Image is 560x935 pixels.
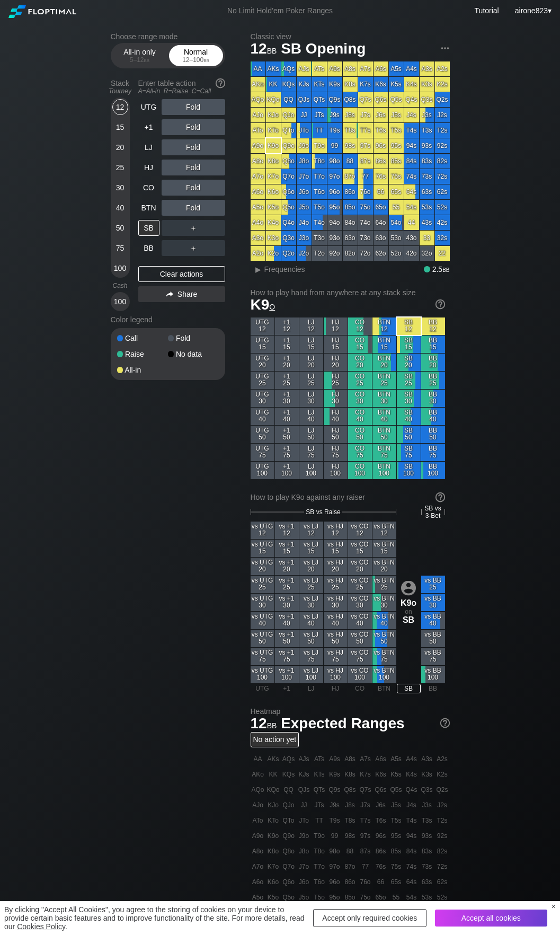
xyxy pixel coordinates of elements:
div: 42s [435,215,450,230]
div: HJ 30 [324,390,348,407]
div: HJ 40 [324,408,348,425]
div: Call [117,334,168,342]
div: K2o [266,246,281,261]
h2: Choose range mode [111,32,225,41]
div: CO 50 [348,426,372,443]
div: CO 20 [348,354,372,371]
div: T6o [312,184,327,199]
div: 94o [327,215,342,230]
img: icon-avatar.b40e07d9.svg [401,580,416,595]
div: T3o [312,231,327,245]
div: J7s [358,108,373,122]
div: 52o [389,246,404,261]
div: Raise [117,350,168,358]
div: BTN 20 [372,354,396,371]
div: T8s [343,123,358,138]
div: T2s [435,123,450,138]
div: 63o [374,231,388,245]
div: 75o [358,200,373,215]
div: LJ 15 [299,336,323,353]
span: bb [203,56,209,64]
div: All-in [117,366,168,374]
div: Accept all cookies [435,910,547,927]
div: BTN 30 [372,390,396,407]
div: T8o [312,154,327,169]
div: Fold [168,334,219,342]
div: AQo [251,92,265,107]
div: T9s [327,123,342,138]
div: 64o [374,215,388,230]
div: Clear actions [138,266,225,282]
div: LJ 40 [299,408,323,425]
div: Tourney [106,87,134,95]
div: TT [312,123,327,138]
div: +1 [138,119,159,135]
div: 43s [420,215,434,230]
div: T9o [312,138,327,153]
div: 82s [435,154,450,169]
div: 62o [374,246,388,261]
div: AJo [251,108,265,122]
div: Q9o [281,138,296,153]
div: SB 25 [397,372,421,389]
div: J8s [343,108,358,122]
div: AQs [281,61,296,76]
span: Frequencies [264,265,305,274]
div: T6s [374,123,388,138]
div: 86o [343,184,358,199]
h2: Classic view [251,32,450,41]
div: ATo [251,123,265,138]
div: Q8s [343,92,358,107]
div: KK [266,77,281,92]
div: Q7s [358,92,373,107]
div: Accept only required cookies [313,909,426,927]
img: help.32db89a4.svg [434,491,446,503]
div: K2s [435,77,450,92]
div: J5o [297,200,312,215]
div: 15 [112,119,128,135]
div: Q2o [281,246,296,261]
div: Fold [162,200,225,216]
div: UTG 15 [251,336,274,353]
div: K4o [266,215,281,230]
div: 55 [389,200,404,215]
div: LJ 50 [299,426,323,443]
div: Q4s [404,92,419,107]
div: A2s [435,61,450,76]
div: A5s [389,61,404,76]
div: 76s [374,169,388,184]
div: 88 [343,154,358,169]
div: K5o [266,200,281,215]
div: BB 50 [421,426,445,443]
div: K7o [266,169,281,184]
div: Q6s [374,92,388,107]
div: 32o [420,246,434,261]
div: SB 50 [397,426,421,443]
span: bb [144,56,150,64]
div: LJ 25 [299,372,323,389]
div: KJs [297,77,312,92]
div: 32s [435,231,450,245]
div: A2o [251,246,265,261]
img: help.32db89a4.svg [215,77,226,89]
div: T7s [358,123,373,138]
h2: How to play hand from anywhere at any stack size [251,288,445,297]
div: Fold [162,160,225,175]
div: Q6o [281,184,296,199]
div: +1 15 [275,336,299,353]
div: HJ 12 [324,317,348,335]
div: 65s [389,184,404,199]
div: Q2s [435,92,450,107]
div: 84s [404,154,419,169]
div: SB 15 [397,336,421,353]
div: 76o [358,184,373,199]
div: K8o [266,154,281,169]
div: 95o [327,200,342,215]
div: A7s [358,61,373,76]
div: KTo [266,123,281,138]
div: +1 12 [275,317,299,335]
div: 53o [389,231,404,245]
img: Floptimal logo [8,5,76,18]
div: 62s [435,184,450,199]
div: 25 [112,160,128,175]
